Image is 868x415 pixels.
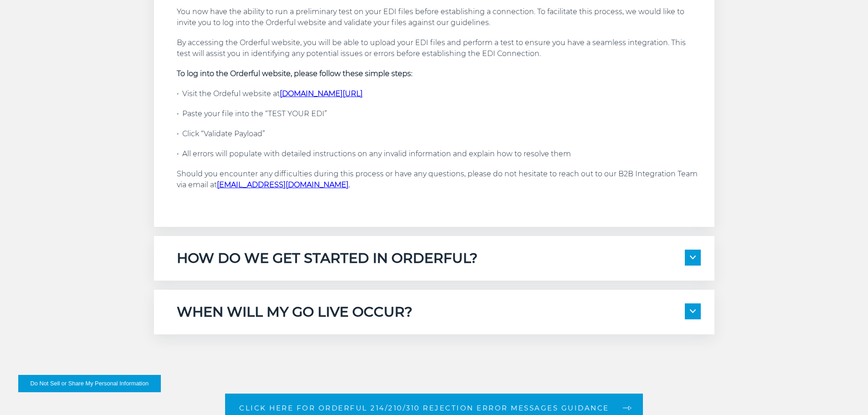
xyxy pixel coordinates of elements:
p: • Paste your file into the “TEST YOUR EDI” [177,108,701,119]
img: arrow [690,256,696,259]
strong: . [217,180,350,189]
h5: HOW DO WE GET STARTED IN ORDERFUL? [177,250,478,267]
strong: To log into the Orderful website, please follow these simple steps: [177,69,412,78]
a: [DOMAIN_NAME][URL] [280,89,363,98]
p: • Click “Validate Payload” [177,128,701,139]
a: [EMAIL_ADDRESS][DOMAIN_NAME] [217,180,349,189]
h5: WHEN WILL MY GO LIVE OCCUR? [177,303,412,321]
p: • Visit the Ordeful website at [177,88,701,99]
img: arrow [690,309,696,313]
p: • All errors will populate with detailed instructions on any invalid information and explain how ... [177,149,701,159]
p: You now have the ability to run a preliminary test on your EDI files before establishing a connec... [177,6,701,28]
p: Should you encounter any difficulties during this process or have any questions, please do not he... [177,169,701,190]
button: Do Not Sell or Share My Personal Information [18,375,161,392]
p: By accessing the Orderful website, you will be able to upload your EDI files and perform a test t... [177,37,701,59]
span: Click here for Orderful 214/210/310 Rejection Error Messages Guidance [239,405,609,411]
